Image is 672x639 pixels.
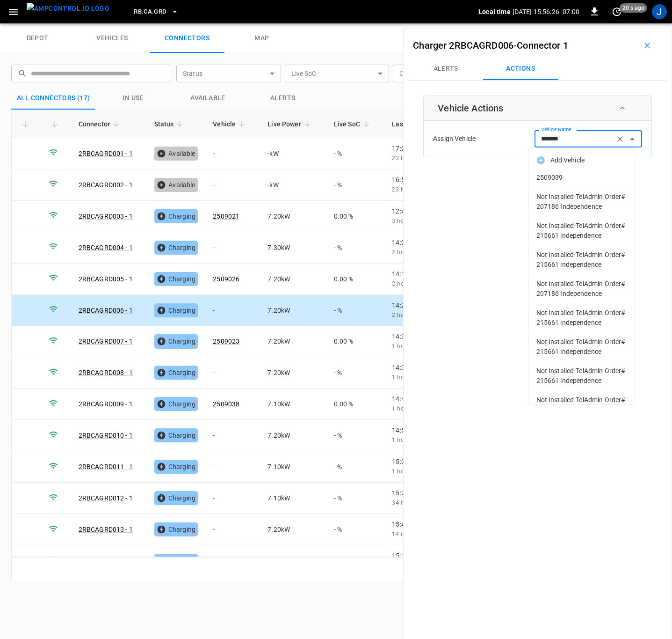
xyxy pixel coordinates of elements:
[130,3,182,21] button: RB.CA.GRD
[260,169,326,201] td: - kW
[392,238,467,247] p: 14:03
[536,366,628,386] span: Not Installed-TelAdmin Order# 215661 independence
[213,400,239,408] a: 2509038
[213,118,248,130] span: Vehicle
[513,7,579,16] p: [DATE] 15:56:26 -07:00
[536,308,628,328] span: Not Installed-TelAdmin Order# 215661 independence
[392,155,428,162] span: 23 hours ago
[260,264,326,295] td: 7.20 kW
[326,514,385,545] td: - %
[154,147,198,161] div: Available
[260,201,326,232] td: 7.20 kW
[75,23,150,53] a: vehicles
[550,155,585,165] p: Add Vehicle
[326,264,385,295] td: 0.00 %
[483,58,558,80] button: Actions
[326,295,385,326] td: - %
[536,192,628,212] span: Not Installed-TelAdmin Order# 207186 Independence
[213,275,239,283] a: 2509026
[205,514,260,545] td: -
[79,338,133,345] a: 2RBCAGRD007 - 1
[205,357,260,389] td: -
[154,209,198,223] div: Charging
[392,426,467,435] p: 14:53
[79,307,133,314] a: 2RBCAGRD006 - 1
[609,4,624,19] button: set refresh interval
[478,7,511,16] p: Local time
[260,138,326,169] td: - kW
[260,326,326,358] td: 7.20 kW
[614,132,627,146] button: Clear
[392,437,421,443] span: 1 hour ago
[154,554,198,568] div: Charging
[392,269,467,279] p: 14:13
[27,3,109,15] img: ampcontrol.io logo
[626,132,639,146] button: Close
[205,232,260,264] td: -
[392,374,421,381] span: 1 hour ago
[392,144,467,153] p: 17:04
[334,118,372,130] span: Live SoC
[413,38,568,53] h6: -
[326,545,385,577] td: 0.00 %
[154,522,198,536] div: Charging
[392,531,434,537] span: 14 minutes ago
[260,420,326,451] td: 7.20 kW
[392,332,467,341] p: 14:31
[536,250,628,270] span: Not Installed-TelAdmin Order# 215661 independence
[205,295,260,326] td: -
[326,169,385,201] td: - %
[392,457,467,466] p: 15:00
[79,526,133,533] a: 2RBCAGRD013 - 1
[408,58,483,80] button: Alerts
[536,221,628,241] span: Not Installed-TelAdmin Order# 215661 independence
[392,206,467,216] p: 12:42
[433,134,476,144] p: Assign Vehicle
[79,118,122,130] span: Connector
[326,389,385,420] td: 0.00 %
[260,451,326,483] td: 7.10 kW
[205,420,260,451] td: -
[96,87,171,110] button: in use
[79,213,133,220] a: 2RBCAGRD003 - 1
[79,275,133,283] a: 2RBCAGRD005 - 1
[205,169,260,201] td: -
[150,23,224,53] a: connectors
[154,118,186,130] span: Status
[213,213,239,220] a: 2509021
[154,397,198,411] div: Charging
[205,483,260,514] td: -
[154,491,198,505] div: Charging
[392,301,467,310] p: 14:20
[205,138,260,169] td: -
[154,460,198,474] div: Charging
[260,232,326,264] td: 7.30 kW
[79,432,133,439] a: 2RBCAGRD010 - 1
[326,451,385,483] td: - %
[392,520,467,529] p: 15:41
[79,494,133,502] a: 2RBCAGRD012 - 1
[652,4,667,19] div: profile-icon
[326,232,385,264] td: - %
[536,337,628,357] span: Not Installed-TelAdmin Order# 215661 independence
[154,272,198,286] div: Charging
[392,249,424,256] span: 2 hours ago
[620,3,647,13] span: 20 s ago
[205,451,260,483] td: -
[326,326,385,358] td: 0.00 %
[171,87,246,110] button: Available
[438,101,503,116] h6: Vehicle Actions
[154,241,198,255] div: Charging
[326,420,385,451] td: - %
[536,173,628,183] span: 2509039
[392,551,467,560] p: 15:18
[79,244,133,251] a: 2RBCAGRD004 - 1
[326,357,385,389] td: - %
[413,40,513,51] a: Charger 2RBCAGRD006
[392,488,467,498] p: 15:22
[260,357,326,389] td: 7.20 kW
[326,201,385,232] td: 0.00 %
[392,118,459,130] span: Last Session Start
[392,499,434,506] span: 34 minutes ago
[79,463,133,470] a: 2RBCAGRD011 - 1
